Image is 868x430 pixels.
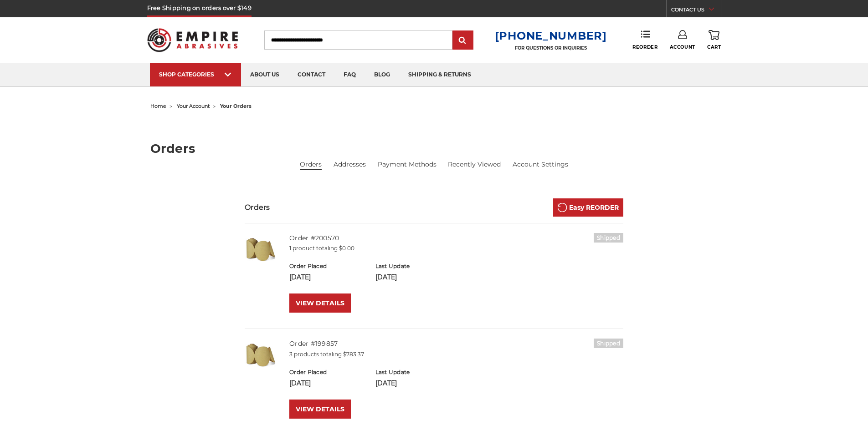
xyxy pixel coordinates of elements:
[448,160,501,169] a: Recently Viewed
[147,22,238,58] img: Empire Abrasives
[159,71,232,78] div: SHOP CATEGORIES
[150,142,718,155] h1: Orders
[288,63,334,86] a: contact
[399,63,480,86] a: shipping & returns
[289,244,623,253] p: 1 product totaling $0.00
[334,63,365,86] a: faq
[513,160,568,169] a: Account Settings
[289,262,365,270] h6: Order Placed
[289,339,338,348] a: Order #199857
[553,198,623,217] a: Easy REORDER
[378,160,437,169] a: Payment Methods
[245,202,270,213] h3: Orders
[594,339,623,348] h6: Shipped
[245,233,277,265] img: 5" Sticky Backed Sanding Discs on a roll
[289,379,311,387] span: [DATE]
[365,63,399,86] a: blog
[375,379,397,387] span: [DATE]
[670,44,695,50] span: Account
[375,273,397,281] span: [DATE]
[495,29,607,42] a: [PHONE_NUMBER]
[289,273,311,281] span: [DATE]
[594,233,623,243] h6: Shipped
[300,160,322,170] li: Orders
[177,103,210,109] a: your account
[289,234,339,242] a: Order #200570
[632,44,657,50] span: Reorder
[241,63,288,86] a: about us
[150,103,166,109] a: home
[375,262,452,270] h6: Last Update
[289,350,623,359] p: 3 products totaling $783.37
[334,160,366,169] a: Addresses
[707,30,721,50] a: Cart
[632,30,657,50] a: Reorder
[289,368,365,376] h6: Order Placed
[375,368,452,376] h6: Last Update
[245,339,277,370] img: 6" DA Sanding Discs on a Roll
[289,400,351,419] a: VIEW DETAILS
[289,293,351,313] a: VIEW DETAILS
[707,44,721,50] span: Cart
[671,5,721,17] a: CONTACT US
[495,45,607,51] p: FOR QUESTIONS OR INQUIRIES
[454,31,472,50] input: Submit
[220,103,252,109] span: your orders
